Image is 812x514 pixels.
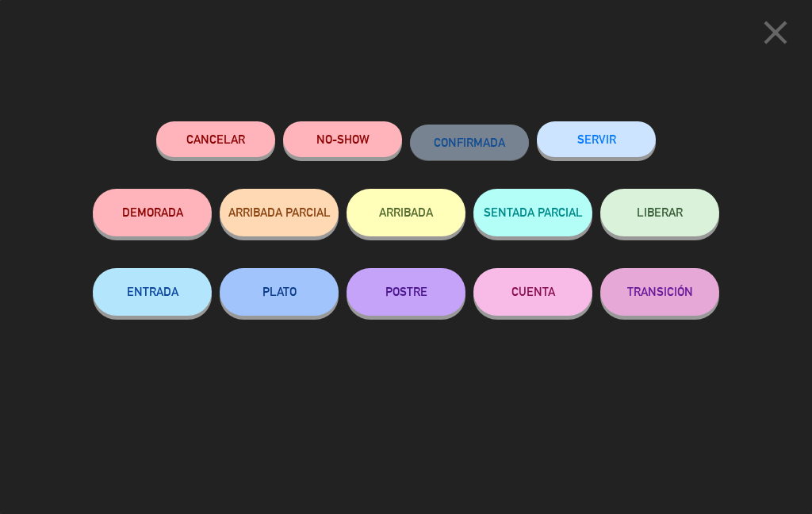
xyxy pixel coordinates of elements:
button: CONFIRMADA [410,125,529,160]
span: ARRIBADA PARCIAL [228,205,331,219]
button: ENTRADA [93,268,212,316]
button: CUENTA [473,268,592,316]
button: LIBERAR [600,189,719,236]
button: close [751,12,800,59]
button: TRANSICIÓN [600,268,719,316]
button: SERVIR [537,121,656,157]
button: POSTRE [347,268,465,316]
button: PLATO [220,268,339,316]
i: close [756,13,795,52]
span: CONFIRMADA [434,136,505,149]
span: LIBERAR [637,205,683,219]
button: NO-SHOW [283,121,402,157]
button: DEMORADA [93,189,212,236]
button: ARRIBADA [347,189,465,236]
button: Cancelar [156,121,275,157]
button: SENTADA PARCIAL [473,189,592,236]
button: ARRIBADA PARCIAL [220,189,339,236]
